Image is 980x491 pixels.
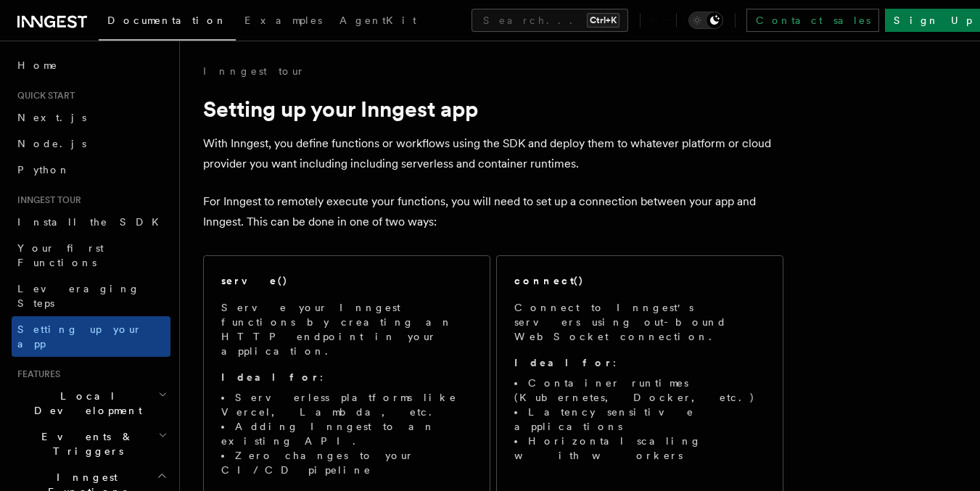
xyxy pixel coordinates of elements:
[203,191,783,232] p: For Inngest to remotely execute your functions, you will need to set up a connection between your...
[331,4,425,39] a: AgentKit
[12,52,170,78] a: Home
[17,242,104,268] span: Your first Functions
[12,194,81,206] span: Inngest tour
[221,370,472,384] p: :
[17,164,70,176] span: Python
[688,12,723,29] button: Toggle dark mode
[12,131,170,157] a: Node.js
[12,90,75,102] span: Quick start
[339,15,416,26] span: AgentKit
[12,276,170,316] a: Leveraging Steps
[12,429,158,458] span: Events & Triggers
[472,9,628,32] button: Search...Ctrl+K
[12,316,170,357] a: Setting up your app
[17,138,86,149] span: Node.js
[107,15,227,26] span: Documentation
[17,112,86,123] span: Next.js
[221,448,472,477] li: Zero changes to your CI/CD pipeline
[236,4,331,39] a: Examples
[514,273,584,288] h2: connect()
[17,283,140,309] span: Leveraging Steps
[221,419,472,448] li: Adding Inngest to an existing API.
[203,96,783,122] h1: Setting up your Inngest app
[17,58,58,73] span: Home
[203,133,783,174] p: With Inngest, you define functions or workflows using the SDK and deploy them to whatever platfor...
[12,209,170,235] a: Install the SDK
[514,376,765,405] li: Container runtimes (Kubernetes, Docker, etc.)
[12,104,170,131] a: Next.js
[514,300,765,344] p: Connect to Inngest's servers using out-bound WebSocket connection.
[221,371,320,383] strong: Ideal for
[514,434,765,463] li: Horizontal scaling with workers
[514,357,613,368] strong: Ideal for
[17,323,142,350] span: Setting up your app
[244,15,322,26] span: Examples
[17,216,168,228] span: Install the SDK
[12,383,170,424] button: Local Development
[12,368,60,380] span: Features
[746,9,879,32] a: Contact sales
[514,405,765,434] li: Latency sensitive applications
[12,235,170,276] a: Your first Functions
[12,424,170,464] button: Events & Triggers
[514,355,765,370] p: :
[221,300,472,358] p: Serve your Inngest functions by creating an HTTP endpoint in your application.
[587,13,619,28] kbd: Ctrl+K
[221,273,288,288] h2: serve()
[12,389,158,418] span: Local Development
[12,157,170,183] a: Python
[203,64,305,78] a: Inngest tour
[99,4,236,41] a: Documentation
[221,390,472,419] li: Serverless platforms like Vercel, Lambda, etc.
